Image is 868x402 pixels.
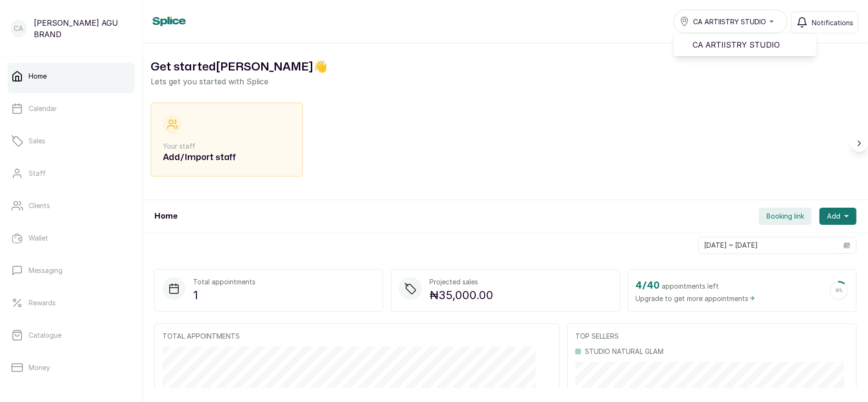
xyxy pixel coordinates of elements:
[791,11,858,33] button: Notifications
[8,322,135,349] a: Catalogue
[29,331,61,340] p: Catalogue
[819,208,857,225] button: Add
[163,141,291,151] p: Your staff
[29,266,62,275] p: Messaging
[8,354,135,381] a: Money
[674,10,787,33] button: CA ARTIISTRY STUDIO
[674,33,817,56] ul: CA ARTIISTRY STUDIO
[835,289,843,293] span: 10 %
[163,151,291,164] h2: Add/Import staff
[8,192,135,219] a: Clients
[693,39,809,50] span: CA ARTIISTRY STUDIO
[193,277,255,287] p: Total appointments
[151,76,860,87] p: Lets get you started with Splice
[29,201,50,211] p: Clients
[29,136,45,146] p: Sales
[29,71,47,81] p: Home
[812,18,853,28] span: Notifications
[662,281,719,291] span: appointments left
[766,211,804,221] span: Booking link
[759,208,812,225] button: Booking link
[699,237,838,253] input: Select date
[575,332,848,341] p: TOP SELLERS
[8,257,135,284] a: Messaging
[154,211,177,222] h1: Home
[429,277,493,287] p: Projected sales
[585,347,664,356] p: STUDIO NATURAL GLAM
[8,128,135,154] a: Sales
[34,17,131,40] p: [PERSON_NAME] AGU BRAND
[851,135,868,152] button: Scroll right
[693,17,766,27] span: CA ARTIISTRY STUDIO
[163,332,551,341] p: TOTAL APPOINTMENTS
[193,287,255,304] p: 1
[151,102,303,177] div: Your staffAdd/Import staff
[636,293,756,303] span: Upgrade to get more appointments
[29,233,48,243] p: Wallet
[8,63,135,90] a: Home
[151,59,860,76] h2: Get started [PERSON_NAME] 👋
[827,211,840,221] span: Add
[8,95,135,122] a: Calendar
[429,287,493,304] p: ₦35,000.00
[8,290,135,316] a: Rewards
[636,278,660,293] h2: 4 / 40
[29,363,50,372] p: Money
[14,24,23,33] p: CA
[29,298,56,308] p: Rewards
[29,169,46,178] p: Staff
[844,242,850,249] svg: calendar
[29,104,57,113] p: Calendar
[8,160,135,187] a: Staff
[8,225,135,251] a: Wallet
